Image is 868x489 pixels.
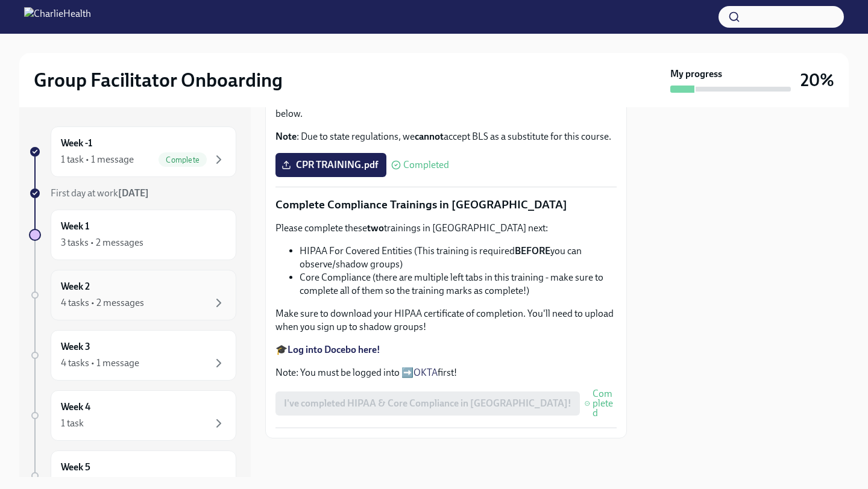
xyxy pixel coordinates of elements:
[29,330,236,381] a: Week 34 tasks • 1 message
[593,389,617,418] span: Completed
[61,296,144,310] div: 4 tasks • 2 messages
[414,367,438,378] a: OKTA
[800,69,834,91] h3: 20%
[61,340,90,354] h6: Week 3
[29,187,236,200] a: First day at work[DATE]
[29,126,236,177] a: Week -11 task • 1 messageComplete
[61,400,90,414] h6: Week 4
[51,187,149,199] span: First day at work
[300,271,617,297] li: Core Compliance (there are multiple left tabs in this training - make sure to complete all of the...
[29,210,236,260] a: Week 13 tasks • 2 messages
[61,153,134,166] div: 1 task • 1 message
[670,67,722,81] strong: My progress
[275,130,617,143] p: : Due to state regulations, we accept BLS as a substitute for this course.
[284,159,378,171] span: CPR TRAINING.pdf
[29,390,236,441] a: Week 41 task
[159,155,207,164] span: Complete
[61,137,92,150] h6: Week -1
[515,245,550,257] strong: BEFORE
[275,222,617,235] p: Please complete these trainings in [GEOGRAPHIC_DATA] next:
[61,461,90,474] h6: Week 5
[275,153,386,177] label: CPR TRAINING.pdf
[24,7,91,26] img: CharlieHealth
[275,366,617,379] p: Note: You must be logged into ➡️ first!
[367,222,384,234] strong: two
[275,131,297,142] strong: Note
[415,131,444,142] strong: cannot
[61,280,90,293] h6: Week 2
[300,244,617,271] li: HIPAA For Covered Entities (This training is required you can observe/shadow groups)
[275,307,617,334] p: Make sure to download your HIPAA certificate of completion. You'll need to upload when you sign u...
[29,270,236,320] a: Week 24 tasks • 2 messages
[61,236,143,249] div: 3 tasks • 2 messages
[288,344,380,355] a: Log into Docebo here!
[275,343,617,357] p: 🎓
[275,197,617,213] p: Complete Compliance Trainings in [GEOGRAPHIC_DATA]
[61,417,84,430] div: 1 task
[403,160,449,170] span: Completed
[61,357,139,370] div: 4 tasks • 1 message
[61,220,89,233] h6: Week 1
[34,68,283,92] h2: Group Facilitator Onboarding
[118,187,149,199] strong: [DATE]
